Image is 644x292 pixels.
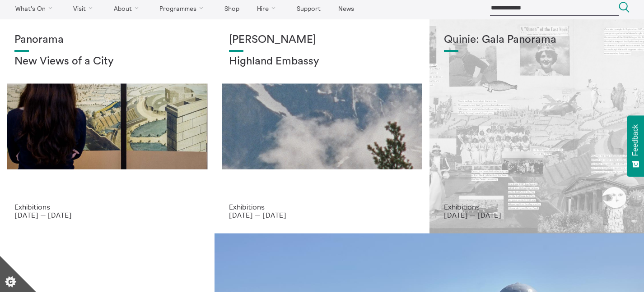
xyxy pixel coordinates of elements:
a: Josie Vallely Quinie: Gala Panorama Exhibitions [DATE] — [DATE] [429,19,644,233]
a: Solar wheels 17 [PERSON_NAME] Highland Embassy Exhibitions [DATE] — [DATE] [215,19,429,233]
p: Exhibitions [14,203,200,211]
h2: New Views of a City [14,55,200,68]
p: Exhibitions [229,203,415,211]
h1: Quinie: Gala Panorama [444,34,630,46]
p: Exhibitions [444,203,630,211]
button: Feedback - Show survey [627,115,644,177]
h1: [PERSON_NAME] [229,34,415,46]
h1: Panorama [14,34,200,46]
p: [DATE] — [DATE] [14,211,200,219]
p: [DATE] — [DATE] [444,211,630,219]
h2: Highland Embassy [229,55,415,68]
p: [DATE] — [DATE] [229,211,415,219]
span: Feedback [631,124,639,156]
